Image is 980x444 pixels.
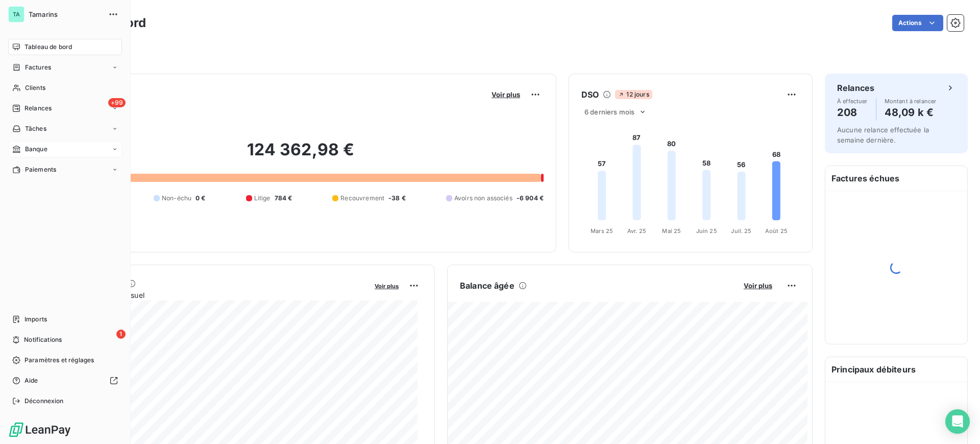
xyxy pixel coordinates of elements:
[25,63,51,72] span: Factures
[195,194,205,203] span: 0 €
[254,194,271,203] span: Litige
[885,98,937,104] span: Montant à relancer
[696,227,717,235] tspan: Juin 25
[24,315,47,324] span: Imports
[29,10,102,18] span: Tamarins
[24,376,38,385] span: Aide
[25,124,46,133] span: Tâches
[24,335,62,344] span: Notifications
[24,356,94,365] span: Paramètres et réglages
[25,165,56,174] span: Paiements
[24,42,72,52] span: Tableau de bord
[584,108,634,116] span: 6 derniers mois
[8,59,122,76] a: Factures
[108,98,126,107] span: +99
[8,311,122,328] a: Imports
[945,409,970,434] div: Open Intercom Messenger
[58,139,544,170] h2: 124 362,98 €
[492,90,520,99] span: Voir plus
[58,290,367,300] span: Chiffre d'affaires mensuel
[8,39,122,55] a: Tableau de bord
[825,166,967,191] h6: Factures échues
[8,422,71,438] img: Logo LeanPay
[372,281,402,290] button: Voir plus
[627,227,646,235] tspan: Avr. 25
[731,227,751,235] tspan: Juil. 25
[375,283,399,290] span: Voir plus
[517,194,544,203] span: -6 904 €
[340,194,384,203] span: Recouvrement
[8,161,122,178] a: Paiements
[892,15,943,31] button: Actions
[744,282,772,290] span: Voir plus
[24,104,52,113] span: Relances
[591,227,613,235] tspan: Mars 25
[388,194,406,203] span: -38 €
[488,90,523,99] button: Voir plus
[581,88,599,101] h6: DSO
[837,104,868,121] h4: 208
[8,141,122,157] a: Banque
[8,121,122,137] a: Tâches
[454,194,512,203] span: Avoirs non associés
[116,330,126,339] span: 1
[837,98,868,104] span: À effectuer
[275,194,292,203] span: 784 €
[8,100,122,116] a: +99Relances
[615,90,652,99] span: 12 jours
[25,145,47,154] span: Banque
[8,6,24,22] div: TA
[741,281,775,290] button: Voir plus
[24,396,64,406] span: Déconnexion
[8,352,122,368] a: Paramètres et réglages
[25,83,45,92] span: Clients
[885,104,937,121] h4: 48,09 k €
[460,279,514,292] h6: Balance âgée
[8,372,122,389] a: Aide
[8,80,122,96] a: Clients
[662,227,681,235] tspan: Mai 25
[837,126,929,144] span: Aucune relance effectuée la semaine dernière.
[825,357,967,382] h6: Principaux débiteurs
[765,227,788,235] tspan: Août 25
[162,194,191,203] span: Non-échu
[837,82,874,94] h6: Relances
